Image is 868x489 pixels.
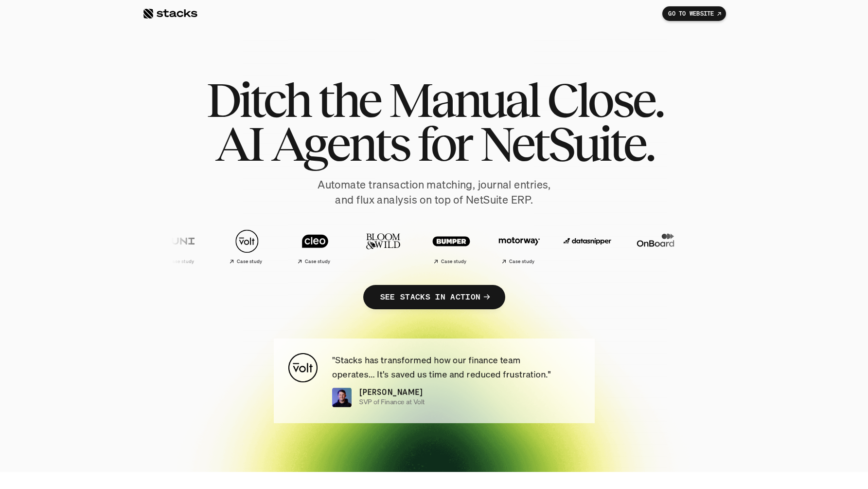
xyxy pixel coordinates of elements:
a: GO TO WEBSITE [662,6,726,21]
div: Domain: [URL] [25,25,69,33]
img: tab_domain_overview_orange.svg [26,56,34,64]
span: Agents [271,122,409,166]
div: Keywords by Traffic [107,57,164,64]
p: SEE STACKS IN ACTION [380,290,480,304]
span: Manual [388,78,538,122]
p: "Stacks has transformed how our finance team operates... It's saved us time and reduced frustrati... [332,353,580,381]
p: SVP of Finance at Volt [359,397,425,406]
h2: Case study [168,259,194,264]
h2: Case study [508,259,534,264]
p: Automate transaction matching, journal entries, and flux analysis on top of NetSuite ERP. [225,177,643,207]
span: for [417,122,471,166]
a: Case study [214,224,278,268]
h2: Case study [236,259,262,264]
div: v 4.0.24 [27,16,48,23]
a: Case study [146,224,210,268]
h2: Case study [304,259,330,264]
span: NetSuite. [479,122,654,166]
a: Privacy Policy [115,186,158,192]
p: [PERSON_NAME] [359,386,423,397]
div: Domain Overview [37,57,87,64]
a: Case study [283,224,346,268]
span: Ditch [206,78,309,122]
h2: Case study [440,259,466,264]
span: Close. [547,78,662,122]
a: Case study [487,224,550,268]
a: Case study [419,224,482,268]
img: tab_keywords_by_traffic_grey.svg [97,56,105,64]
p: GO TO WEBSITE [668,10,714,17]
span: the [318,78,380,122]
img: website_grey.svg [16,25,23,33]
span: AI [215,122,263,166]
a: SEE STACKS IN ACTION [363,285,505,309]
img: logo_orange.svg [16,16,23,23]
